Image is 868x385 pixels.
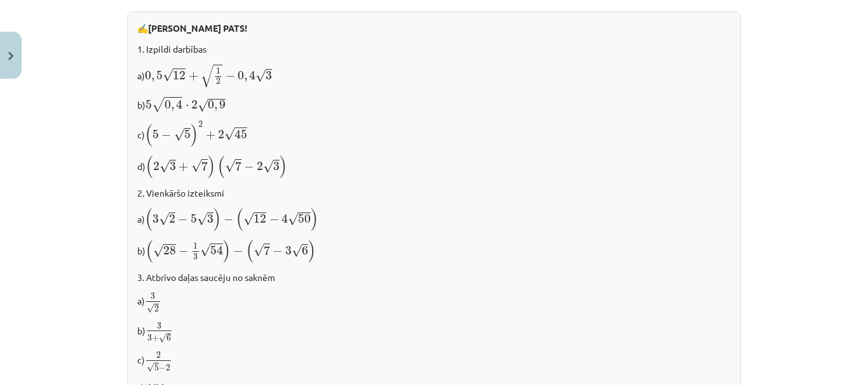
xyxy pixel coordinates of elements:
span: 2 [154,306,159,312]
span: √ [153,244,163,258]
span: 1 [193,243,198,249]
span: − [269,215,279,224]
span: 9 [219,100,226,109]
p: d) [137,155,731,179]
span: 4 [176,100,182,109]
span: , [171,105,174,111]
span: √ [159,334,166,343]
p: с) [137,351,731,373]
span: 3 [170,162,176,171]
span: 5 [154,365,159,371]
span: 54 [210,245,223,255]
span: 5 [153,130,159,139]
p: b) [137,96,731,114]
p: b) [137,322,731,344]
span: √ [159,212,169,226]
img: icon-close-lesson-0947bae3869378f0d4975bcd49f059093ad1ed9edebbc8119c70593378902aed.svg [8,52,13,60]
p: 1. Izpildi darbības [137,42,731,56]
p: a) [137,292,731,314]
span: 2 [257,162,263,171]
span: √ [159,160,170,173]
span: + [179,162,188,171]
span: 2 [166,365,170,371]
span: , [214,105,217,111]
span: − [178,215,187,224]
span: √ [254,244,264,257]
span: 28 [163,246,176,255]
p: 3. Atbrīvo daļas saucēju no saknēm [137,271,731,284]
span: 2 [156,352,161,358]
span: √ [147,304,154,313]
b: [PERSON_NAME] PATS! [148,22,247,34]
span: 3 [266,71,272,80]
span: √ [174,128,184,141]
span: 5 [146,100,152,109]
span: √ [224,127,234,141]
span: 3 [153,214,159,223]
span: 2 [191,100,198,109]
span: − [233,247,243,256]
span: + [152,336,159,342]
span: √ [225,159,235,173]
span: 12 [173,71,186,80]
span: , [244,75,247,82]
span: ) [280,155,287,178]
span: ( [236,208,243,231]
span: 2 [216,78,220,84]
span: 3 [273,162,280,171]
span: ) [308,240,316,263]
span: 2 [218,130,224,139]
span: 0 [165,100,171,109]
span: + [189,72,198,81]
span: 7 [264,245,270,255]
span: 7 [201,161,208,171]
span: − [273,247,282,256]
span: ) [311,208,318,231]
span: √ [288,212,298,226]
span: − [224,215,233,224]
span: 50 [298,214,311,223]
span: 1 [216,68,220,74]
p: a) [137,63,731,88]
span: 2 [153,162,159,171]
span: 45 [234,129,247,139]
span: ( [145,208,153,231]
span: 5 [191,214,197,223]
span: 3 [285,246,292,255]
span: 3 [151,293,155,299]
span: √ [191,159,201,173]
span: ) [214,208,221,231]
span: − [226,72,235,81]
span: 3 [147,335,152,341]
span: 2 [169,214,175,223]
span: ) [191,124,198,147]
span: ) [208,155,215,178]
span: + [206,131,215,140]
span: ( [146,240,153,263]
span: 3 [157,323,161,329]
span: ⋅ [186,105,189,108]
span: 0 [208,100,214,109]
span: 3 [207,214,214,223]
span: √ [201,65,214,88]
span: ( [217,155,225,178]
span: √ [147,363,154,372]
span: √ [198,99,208,112]
span: 5 [184,130,191,139]
span: − [179,247,188,256]
span: ( [145,124,153,147]
p: ✍️ [137,22,731,35]
span: 6 [302,246,308,255]
span: ( [146,155,153,178]
p: 2. Vienkāršo izteiksmi [137,186,731,200]
span: √ [255,69,266,82]
p: a) [137,207,731,232]
span: 6 [166,335,171,341]
span: 12 [254,214,266,223]
span: , [151,75,154,82]
span: √ [152,97,165,112]
span: 0 [238,71,244,80]
span: 0 [145,71,151,80]
span: ) [223,240,231,263]
span: 2 [198,121,203,127]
